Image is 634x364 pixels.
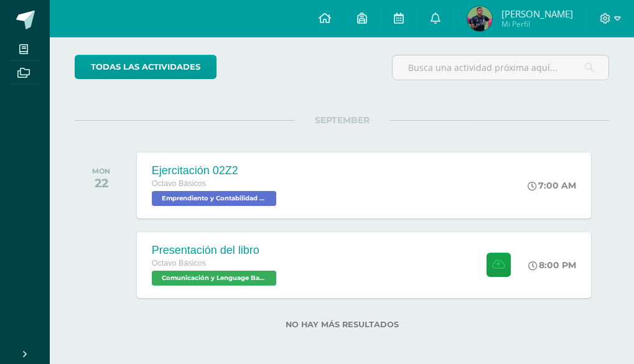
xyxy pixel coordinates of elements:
label: No hay más resultados [75,320,609,329]
span: Octavo Básicos [152,179,207,188]
div: 7:00 AM [528,180,576,191]
span: Emprendiento y Contabilidad Bas II 'A' [152,191,276,206]
div: 8:00 PM [528,259,576,271]
span: [PERSON_NAME] [501,7,573,20]
span: Comunicación y Lenguage Bas II 'A' [152,271,276,286]
img: 344ba707746f29b0a7bdf6f25a76f238.png [467,6,492,31]
input: Busca una actividad próxima aquí... [393,55,608,80]
span: SEPTEMBER [295,114,389,126]
span: Octavo Básicos [152,259,207,268]
div: 22 [92,175,110,190]
div: MON [92,167,110,175]
div: Presentación del libro [152,244,279,257]
a: todas las Actividades [75,55,217,79]
div: Ejercitación 02Z2 [152,164,279,177]
span: Mi Perfil [501,19,573,29]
